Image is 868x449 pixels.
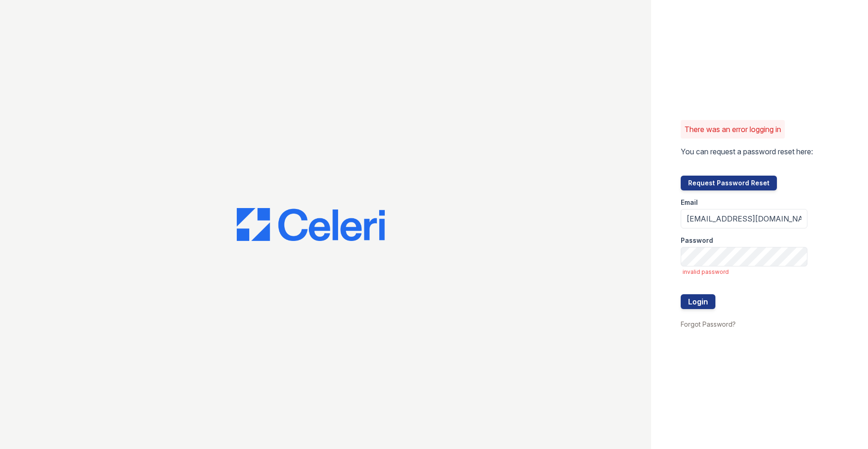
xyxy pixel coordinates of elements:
[237,208,385,241] img: CE_Logo_Blue-a8612792a0a2168367f1c8372b55b34899dd931a85d93a1a3d3e32e68fde9ad4.png
[683,268,807,276] span: invalid password
[681,146,813,157] p: You can request a password reset here:
[681,320,736,328] a: Forgot Password?
[681,236,713,245] label: Password
[684,124,781,135] p: There was an error logging in
[681,294,715,309] button: Login
[681,198,698,207] label: Email
[681,176,777,190] button: Request Password Reset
